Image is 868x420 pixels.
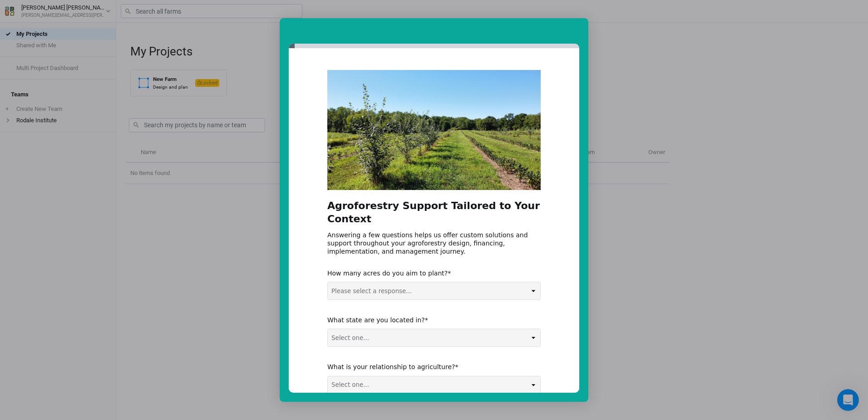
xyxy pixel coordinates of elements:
h2: Agroforestry Support Tailored to Your Context [327,199,541,230]
div: What state are you located in? [327,316,527,324]
select: Please select a response... [328,282,540,300]
select: Select one... [328,329,540,346]
div: How many acres do you aim to plant? [327,269,527,277]
div: What is your relationship to agriculture? [327,363,527,371]
select: Select one... [328,376,540,394]
div: Answering a few questions helps us offer custom solutions and support throughout your agroforestr... [327,231,541,256]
